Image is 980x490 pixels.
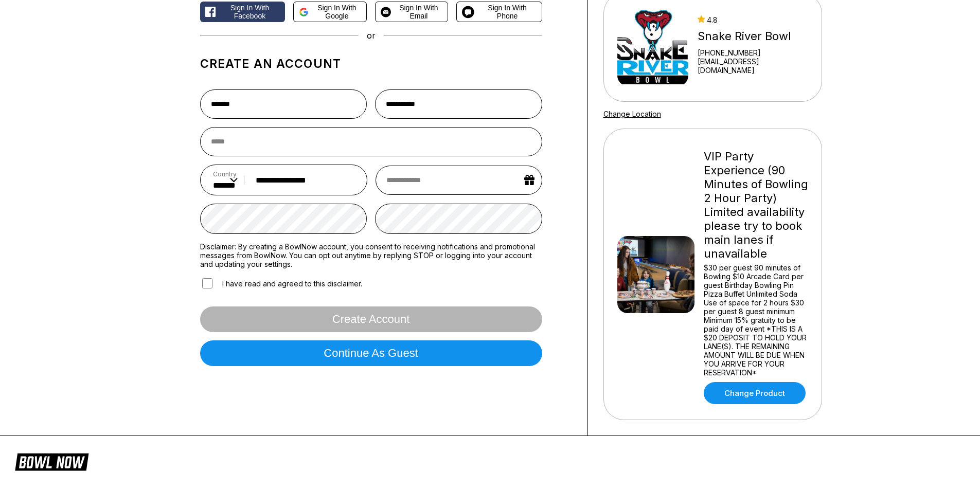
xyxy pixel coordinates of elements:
a: [EMAIL_ADDRESS][DOMAIN_NAME] [698,57,808,75]
div: $30 per guest 90 minutes of Bowling $10 Arcade Card per guest Birthday Bowling Pin Pizza Buffet U... [704,263,808,377]
span: Sign in with Facebook [220,4,280,20]
span: Sign in with Google [313,4,361,20]
div: [PHONE_NUMBER] [698,48,808,57]
img: Snake River Bowl [617,9,689,86]
input: I have read and agreed to this disclaimer. [202,278,212,288]
button: Continue as guest [200,340,542,366]
label: Country [213,170,238,178]
button: Sign in with Phone [456,2,542,22]
h1: Create an account [200,57,542,71]
div: Snake River Bowl [698,29,808,43]
button: Sign in with Google [293,2,366,22]
div: or [200,30,542,41]
a: Change Product [704,382,806,404]
label: I have read and agreed to this disclaimer. [200,277,362,290]
a: Change Location [603,110,661,118]
button: Sign in with Facebook [200,2,286,22]
button: Sign in with Email [375,2,448,22]
label: Disclaimer: By creating a BowlNow account, you consent to receiving notifications and promotional... [200,242,542,268]
div: 4.8 [698,15,808,24]
div: VIP Party Experience (90 Minutes of Bowling 2 Hour Party) Limited availability please try to book... [704,150,808,261]
span: Sign in with Email [395,4,442,20]
span: Sign in with Phone [478,4,537,20]
img: VIP Party Experience (90 Minutes of Bowling 2 Hour Party) Limited availability please try to book... [617,236,694,313]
